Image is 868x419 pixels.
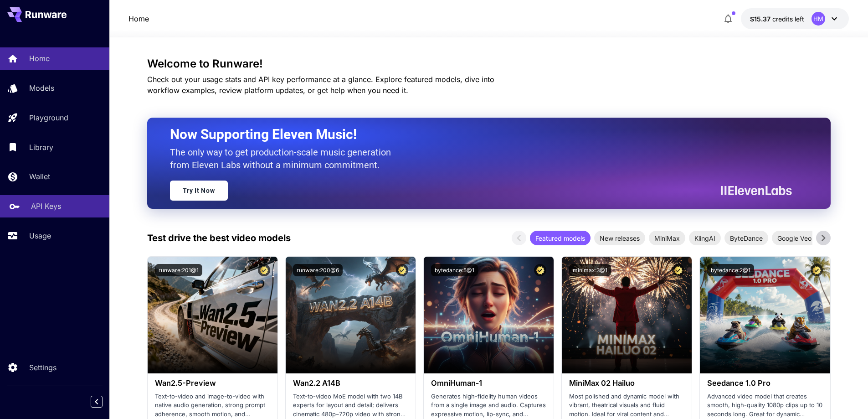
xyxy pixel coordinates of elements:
[293,392,408,419] p: Text-to-video MoE model with two 14B experts for layout and detail; delivers cinematic 480p–720p ...
[431,379,546,388] h3: OmniHuman‑1
[672,264,684,276] button: Certified Model – Vetted for best performance and includes a commercial license.
[569,264,611,276] button: minimax:3@1
[91,396,103,408] button: Collapse sidebar
[772,15,804,23] span: credits left
[293,264,343,276] button: runware:200@6
[649,231,685,245] div: MiniMax
[170,181,228,201] a: Try It Now
[689,233,721,243] span: KlingAI
[170,146,398,171] p: The only way to get production-scale music generation from Eleven Labs without a minimum commitment.
[750,14,804,24] div: $15.3664
[148,257,277,373] img: alt
[29,362,56,373] p: Settings
[128,13,149,24] nav: breadcrumb
[170,126,785,143] h2: Now Supporting Eleven Music!
[431,392,546,419] p: Generates high-fidelity human videos from a single image and audio. Captures expressive motion, l...
[29,171,50,182] p: Wallet
[772,233,817,243] span: Google Veo
[147,231,291,245] p: Test drive the best video models
[772,231,817,245] div: Google Veo
[530,233,591,243] span: Featured models
[286,257,416,373] img: alt
[530,231,591,245] div: Featured models
[424,257,554,373] img: alt
[258,264,270,276] button: Certified Model – Vetted for best performance and includes a commercial license.
[569,392,684,419] p: Most polished and dynamic model with vibrant, theatrical visuals and fluid motion. Ideal for vira...
[29,230,51,241] p: Usage
[707,264,754,276] button: bytedance:2@1
[98,393,109,410] div: Collapse sidebar
[155,264,202,276] button: runware:201@1
[147,75,494,95] span: Check out your usage stats and API key performance at a glance. Explore featured models, dive int...
[431,264,478,276] button: bytedance:5@1
[29,142,53,153] p: Library
[534,264,546,276] button: Certified Model – Vetted for best performance and includes a commercial license.
[29,53,50,64] p: Home
[147,57,831,70] h3: Welcome to Runware!
[155,392,270,419] p: Text-to-video and image-to-video with native audio generation, strong prompt adherence, smooth mo...
[562,257,692,373] img: alt
[724,233,768,243] span: ByteDance
[750,15,772,23] span: $15.37
[29,112,68,123] p: Playground
[569,379,684,388] h3: MiniMax 02 Hailuo
[707,379,822,388] h3: Seedance 1.0 Pro
[724,231,768,245] div: ByteDance
[155,379,270,388] h3: Wan2.5-Preview
[396,264,408,276] button: Certified Model – Vetted for best performance and includes a commercial license.
[594,231,645,245] div: New releases
[689,231,721,245] div: KlingAI
[128,13,149,24] a: Home
[594,233,645,243] span: New releases
[811,264,823,276] button: Certified Model – Vetted for best performance and includes a commercial license.
[741,8,849,29] button: $15.3664HM
[812,12,825,26] div: HM
[29,83,54,93] p: Models
[293,379,408,388] h3: Wan2.2 A14B
[707,392,822,419] p: Advanced video model that creates smooth, high-quality 1080p clips up to 10 seconds long. Great f...
[31,201,61,212] p: API Keys
[649,233,685,243] span: MiniMax
[700,257,830,373] img: alt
